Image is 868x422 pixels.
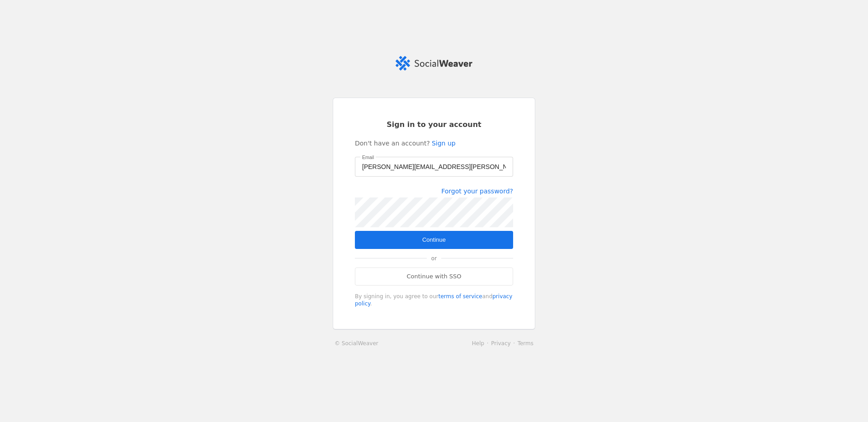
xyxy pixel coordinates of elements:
span: or [427,249,441,267]
a: Sign up [432,139,456,148]
li: · [511,339,518,348]
a: Forgot your password? [441,188,513,195]
span: Don't have an account? [355,139,430,148]
span: Continue [422,235,446,244]
mat-label: Email [362,153,374,161]
span: Sign in to your account [387,120,481,130]
a: © SocialWeaver [335,339,378,348]
a: Privacy [491,340,510,347]
a: privacy policy [355,293,512,307]
input: Email [362,161,506,172]
a: Help [472,340,484,347]
a: Continue with SSO [355,267,513,286]
li: · [484,339,491,348]
div: By signing in, you agree to our and . [355,293,513,307]
a: terms of service [439,293,482,300]
button: Continue [355,231,513,249]
a: Terms [518,340,533,347]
